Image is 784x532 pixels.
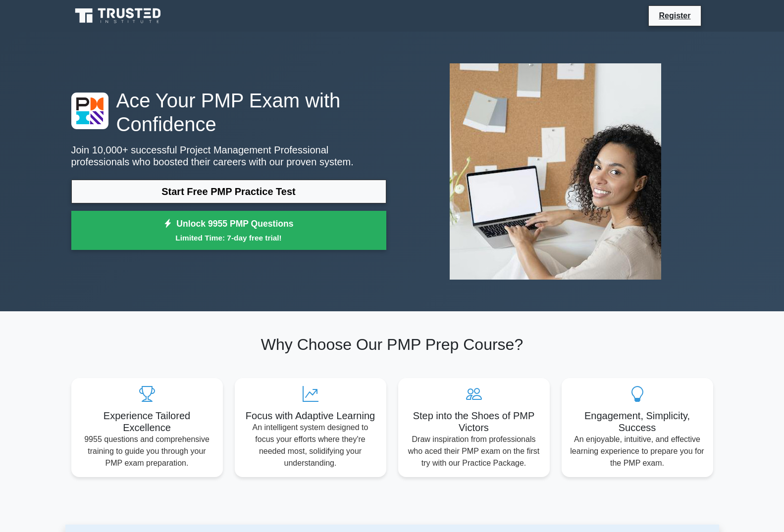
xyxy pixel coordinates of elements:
[71,180,386,203] a: Start Free PMP Practice Test
[84,232,374,243] small: Limited Time: 7-day free trial!
[79,434,215,469] p: 9955 questions and comprehensive training to guide you through your PMP exam preparation.
[71,335,713,354] h2: Why Choose Our PMP Prep Course?
[71,211,386,250] a: Unlock 9955 PMP QuestionsLimited Time: 7-day free trial!
[243,422,378,469] p: An intelligent system designed to focus your efforts where they're needed most, solidifying your ...
[406,410,542,434] h5: Step into the Shoes of PMP Victors
[79,410,215,434] h5: Experience Tailored Excellence
[243,410,378,422] h5: Focus with Adaptive Learning
[653,9,696,22] a: Register
[406,434,542,469] p: Draw inspiration from professionals who aced their PMP exam on the first try with our Practice Pa...
[71,89,386,136] h1: Ace Your PMP Exam with Confidence
[570,434,705,469] p: An enjoyable, intuitive, and effective learning experience to prepare you for the PMP exam.
[570,410,705,434] h5: Engagement, Simplicity, Success
[71,144,386,168] p: Join 10,000+ successful Project Management Professional professionals who boosted their careers w...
